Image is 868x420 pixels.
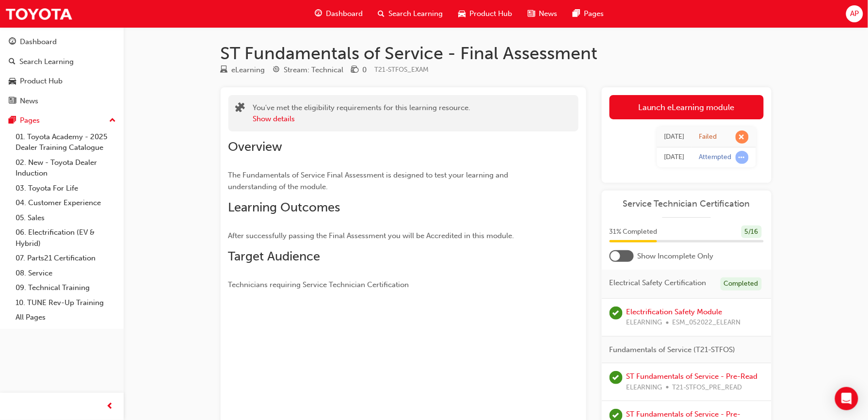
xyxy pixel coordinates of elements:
span: T21-STFOS_PRE_READ [673,382,742,393]
div: Dashboard [20,36,57,48]
span: money-icon [352,66,359,75]
a: 09. Technical Training [12,280,120,295]
span: puzzle-icon [236,103,245,114]
a: News [4,92,120,110]
span: Dashboard [326,8,363,19]
span: target-icon [273,66,280,75]
span: Target Audience [228,249,321,264]
span: ESM_052022_ELEARN [673,317,741,328]
span: learningRecordVerb_ATTEMPT-icon [736,151,749,164]
span: learningRecordVerb_PASS-icon [610,307,623,320]
button: DashboardSearch LearningProduct HubNews [4,31,120,112]
a: Service Technician Certification [610,198,764,210]
a: Electrification Safety Module [627,307,723,316]
div: Product Hub [20,76,63,87]
a: Search Learning [4,53,120,71]
a: ST Fundamentals of Service - Pre-Read [627,372,758,381]
a: Dashboard [4,33,120,51]
span: search-icon [9,58,16,66]
a: search-iconSearch Learning [370,4,451,24]
a: 04. Customer Experience [12,195,120,210]
h1: ST Fundamentals of Service - Final Assessment [221,43,772,64]
div: News [20,96,38,107]
span: Learning resource code [375,65,429,74]
img: Trak [5,3,73,25]
div: Failed [699,132,717,142]
span: Electrical Safety Certification [610,277,707,289]
div: Search Learning [19,56,74,67]
span: pages-icon [573,8,580,20]
div: Wed Apr 24 2024 15:54:45 GMT+1000 (Australian Eastern Standard Time) [664,152,685,163]
span: The Fundamentals of Service Final Assessment is designed to test your learning and understanding ... [228,171,511,191]
span: Show Incomplete Only [638,251,714,262]
span: Pages [584,8,604,19]
a: Product Hub [4,72,120,90]
span: After successfully passing the Final Assessment you will be Accredited in this module. [228,231,514,240]
a: 05. Sales [12,210,120,226]
span: car-icon [9,77,16,86]
span: guage-icon [9,38,16,47]
span: Search Learning [389,8,443,19]
div: Completed [721,277,762,291]
a: 01. Toyota Academy - 2025 Dealer Training Catalogue [12,129,120,155]
span: learningRecordVerb_FAIL-icon [736,130,749,144]
button: Pages [4,112,120,129]
a: 06. Electrification (EV & Hybrid) [12,225,120,251]
span: pages-icon [9,116,16,125]
a: 02. New - Toyota Dealer Induction [12,155,120,181]
span: ELEARNING [627,317,662,328]
span: News [539,8,558,19]
a: 03. Toyota For Life [12,181,120,196]
div: Open Intercom Messenger [835,387,858,410]
div: eLearning [232,65,265,76]
div: Attempted [699,153,732,162]
span: ELEARNING [627,382,662,393]
a: 07. Parts21 Certification [12,251,120,266]
div: Price [352,64,367,76]
span: news-icon [528,8,535,20]
span: news-icon [9,97,16,106]
div: Stream: Technical [284,65,344,76]
span: Technicians requiring Service Technician Certification [228,280,409,289]
div: 5 / 16 [741,226,762,239]
div: Wed Apr 24 2024 16:22:12 GMT+1000 (Australian Eastern Standard Time) [664,131,685,143]
span: learningRecordVerb_COMPLETE-icon [610,371,623,384]
a: news-iconNews [520,4,565,24]
span: AP [850,8,859,19]
a: car-iconProduct Hub [451,4,520,24]
div: 0 [363,65,367,76]
span: guage-icon [315,8,322,20]
span: up-icon [109,114,116,127]
a: guage-iconDashboard [307,4,370,24]
span: 31 % Completed [610,226,658,238]
span: Fundamentals of Service (T21-STFOS) [610,344,736,355]
span: prev-icon [107,401,114,413]
span: search-icon [378,8,385,20]
div: Pages [20,115,40,126]
span: learningResourceType_ELEARNING-icon [221,66,228,75]
a: 08. Service [12,266,120,281]
div: Type [221,64,265,76]
div: Stream [273,64,344,76]
span: Learning Outcomes [228,200,340,215]
span: Overview [228,139,283,154]
a: Launch eLearning module [610,95,764,119]
div: You've met the eligibility requirements for this learning resource. [253,102,471,124]
a: All Pages [12,310,120,325]
button: Show details [253,113,295,125]
a: 10. TUNE Rev-Up Training [12,295,120,310]
span: Product Hub [470,8,513,19]
button: AP [846,5,863,22]
span: car-icon [459,8,466,20]
a: pages-iconPages [565,4,612,24]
